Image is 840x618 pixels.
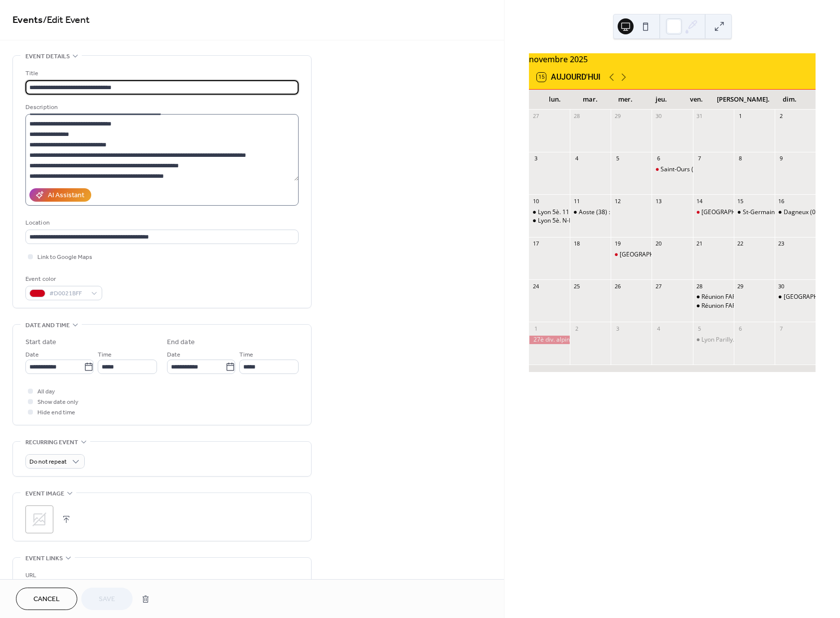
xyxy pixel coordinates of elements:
div: AI Assistant [48,191,84,201]
div: 19 [614,240,621,247]
span: Link to Google Maps [37,252,92,263]
span: #D0021BFF [49,289,86,299]
div: Aoste (38) : [DATE] [579,208,631,217]
div: 5 [696,325,703,332]
span: Date [25,350,39,361]
div: 2 [778,113,785,120]
div: 14 [696,197,703,205]
div: Saint-Ours (63) : forum régional [661,165,748,174]
div: Event color [25,274,100,284]
div: 8 [737,155,744,162]
div: Lyon : Messe FARAC [775,293,816,301]
div: Réunion FARAC [693,302,734,310]
span: / Edit Event [43,11,90,30]
div: [GEOGRAPHIC_DATA]. Conf. Défense [620,250,722,259]
div: St-Germain-au Mt d'Or. Cérémonie [743,208,840,217]
span: Event details [25,51,70,62]
div: Lyon 5è. N-D Minimes [529,217,570,225]
button: 15Aujourd'hui [533,70,604,84]
div: 6 [737,325,744,332]
div: 21 [696,240,703,247]
div: Lyon. Conf. Défense [611,250,652,259]
div: 4 [573,155,580,162]
div: St-Germain-au Mt d'Or. Cérémonie [734,208,775,217]
div: 31 [696,113,703,120]
div: 30 [778,282,785,290]
span: Date and time [25,320,70,331]
div: 28 [696,282,703,290]
div: mer. [608,90,643,110]
div: 20 [655,240,662,247]
div: 24 [532,282,539,290]
div: 27 [532,113,539,120]
button: Cancel [16,588,77,610]
div: 12 [614,197,621,205]
div: dim. [772,90,808,110]
div: Lyon. Gala AORL [693,208,734,217]
div: 17 [532,240,539,247]
div: 4 [655,325,662,332]
div: Saint-Ours (63) : forum régional [652,165,692,174]
span: Time [239,350,253,361]
div: Réunion FARAC [693,293,734,301]
div: 11 [573,197,580,205]
div: 27è div. alpine : expo [529,336,570,344]
div: 1 [532,325,539,332]
div: 7 [778,325,785,332]
div: 5 [614,155,621,162]
div: ; [25,505,53,533]
div: 25 [573,282,580,290]
div: ven. [679,90,714,110]
div: 1 [737,113,744,120]
div: Lyon 5è. 11 novembre [529,208,570,217]
div: 15 [737,197,744,205]
div: 30 [655,113,662,120]
div: Lyon 5è. 11 novembre [538,208,599,217]
div: 16 [778,197,785,205]
div: Location [25,218,297,228]
a: Events [12,11,43,30]
div: Lyon Parilly. Guerre Algérie [702,336,778,344]
span: Event links [25,553,63,564]
div: 3 [532,155,539,162]
div: Réunion FARAC [702,302,744,310]
div: 18 [573,240,580,247]
div: Réunion FARAC [702,293,744,301]
div: mar. [572,90,608,110]
div: Title [25,68,297,79]
div: 3 [614,325,621,332]
span: Cancel [33,595,60,605]
span: Date [167,350,180,361]
div: URL [25,570,297,581]
div: 28 [573,113,580,120]
div: Description [25,102,297,113]
div: 10 [532,197,539,205]
div: Lyon 5è. N-D Minimes [538,217,599,225]
span: Time [98,350,112,361]
span: Show date only [37,397,78,408]
div: [GEOGRAPHIC_DATA]. Gala AORL [702,208,795,217]
div: 26 [614,282,621,290]
span: Do not repeat [29,457,67,468]
span: All day [37,387,55,397]
span: Hide end time [37,408,75,418]
div: 29 [614,113,621,120]
div: End date [167,337,195,348]
div: 6 [655,155,662,162]
div: jeu. [643,90,678,110]
div: 27 [655,282,662,290]
div: 22 [737,240,744,247]
div: 9 [778,155,785,162]
div: lun. [537,90,572,110]
div: [PERSON_NAME]. [714,90,772,110]
span: Event image [25,489,64,499]
div: Aoste (38) : 11 Nov. [570,208,611,217]
div: Start date [25,337,56,348]
div: 7 [696,155,703,162]
div: 23 [778,240,785,247]
div: 2 [573,325,580,332]
div: 13 [655,197,662,205]
button: AI Assistant [29,188,91,202]
div: Lyon Parilly. Guerre Algérie [693,336,734,344]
